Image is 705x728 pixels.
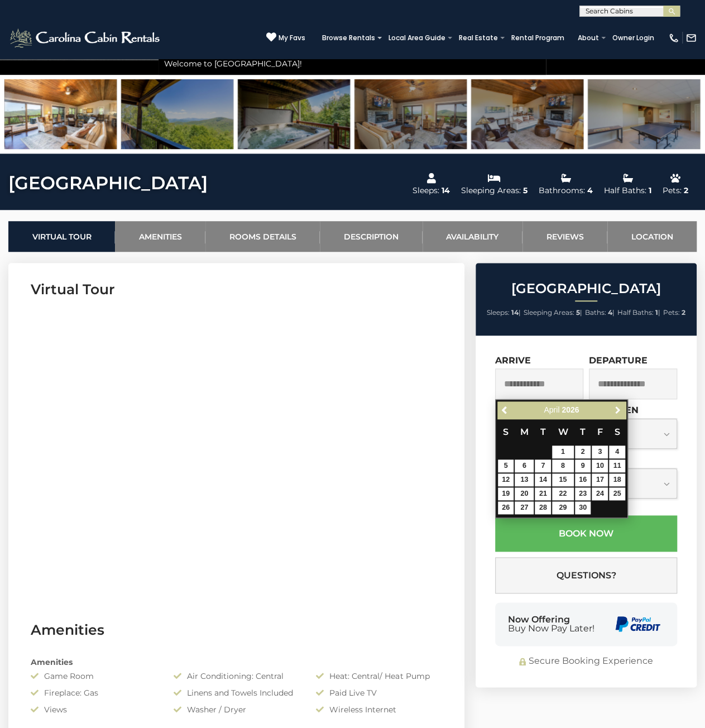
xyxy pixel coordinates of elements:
a: Real Estate [453,30,503,46]
a: 21 [535,487,551,500]
td: $348 [551,445,574,459]
div: Game Room [22,670,165,682]
td: $271 [534,501,551,515]
h3: Virtual Tour [31,280,442,299]
li: | [524,305,582,320]
a: Previous [498,403,512,417]
a: 6 [515,459,534,472]
a: Reviews [522,221,607,252]
span: Previous [501,405,510,414]
td: $334 [574,501,592,515]
a: 25 [609,487,625,500]
td: $301 [514,487,534,501]
li: | [585,305,615,320]
div: Secure Booking Experience [495,655,677,668]
a: Next [611,403,625,417]
td: $333 [574,487,592,501]
span: Wednesday [558,427,568,437]
div: Paid Live TV [308,687,450,698]
a: 8 [552,459,573,472]
strong: 5 [576,308,580,317]
h3: Amenities [31,620,442,640]
a: 11 [609,459,625,472]
a: Local Area Guide [383,30,451,46]
td: $319 [534,473,551,487]
a: 28 [535,501,551,514]
a: 16 [575,473,591,486]
span: Buy Now Pay Later! [508,624,594,633]
a: 7 [535,459,551,472]
a: 20 [515,487,534,500]
a: 19 [498,487,514,500]
div: Amenities [22,657,450,668]
div: Linens and Towels Included [165,687,308,698]
button: Questions? [495,557,677,593]
li: | [487,305,521,320]
div: Heat: Central/ Heat Pump [308,670,450,682]
div: Wireless Internet [308,704,450,715]
a: 24 [592,487,608,500]
td: $384 [608,459,626,473]
img: White-1-2.png [8,27,163,49]
span: Tuesday [540,427,546,437]
label: Arrive [495,355,531,366]
a: 22 [552,487,573,500]
a: My Favs [266,32,305,44]
img: 163273151 [4,79,117,149]
a: Amenities [115,221,205,252]
td: $375 [591,487,608,501]
a: 10 [592,459,608,472]
td: $293 [551,487,574,501]
span: Thursday [580,427,586,437]
div: Air Conditioning: Central [165,670,308,682]
span: Next [613,405,622,414]
img: 163273162 [588,79,700,149]
a: 5 [498,459,514,472]
td: $324 [497,487,515,501]
td: $336 [497,473,515,487]
a: 26 [498,501,514,514]
a: 3 [592,446,608,458]
li: | [617,305,660,320]
td: $383 [591,473,608,487]
div: Fireplace: Gas [22,687,165,698]
span: Sleeping Areas: [524,308,574,317]
span: Friday [597,427,603,437]
td: $440 [514,459,534,473]
a: 23 [575,487,591,500]
a: 29 [552,501,573,514]
a: 15 [552,473,573,486]
td: $489 [608,445,626,459]
a: Availability [423,221,522,252]
td: $455 [574,445,592,459]
a: 4 [609,446,625,458]
td: $368 [608,487,626,501]
img: phone-regular-white.png [668,32,679,44]
a: 1 [552,446,573,458]
h2: [GEOGRAPHIC_DATA] [478,281,694,296]
a: 18 [609,473,625,486]
td: $268 [514,501,534,515]
td: $450 [497,459,515,473]
td: $300 [534,487,551,501]
div: Views [22,704,165,715]
td: $351 [574,459,592,473]
a: Location [607,221,697,252]
td: $343 [574,473,592,487]
img: 163273161 [471,79,583,149]
a: 14 [535,473,551,486]
span: Baths: [585,308,606,317]
strong: 4 [608,308,612,317]
td: $483 [591,445,608,459]
img: mail-regular-white.png [685,32,697,44]
td: $279 [551,501,574,515]
td: $302 [497,501,515,515]
img: 163273160 [121,79,233,149]
a: About [572,30,605,46]
strong: 2 [682,308,685,317]
span: Saturday [615,427,620,437]
td: $335 [534,459,551,473]
a: Rooms Details [205,221,320,252]
a: Virtual Tour [8,221,115,252]
a: Rental Program [506,30,570,46]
